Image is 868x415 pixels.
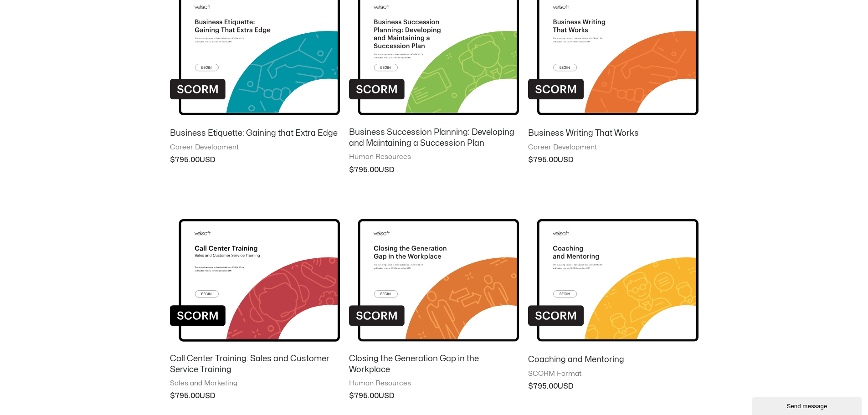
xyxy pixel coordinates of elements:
a: Business Succession Planning: Developing and Maintaining a Succession Plan [349,127,519,153]
h2: Call Center Training: Sales and Customer Service Training [170,354,340,375]
a: Call Center Training: Sales and Customer Service Training [170,354,340,379]
a: Coaching and Mentoring [528,354,698,369]
span: $ [170,392,175,400]
span: $ [349,392,354,400]
bdi: 795.00 [170,392,200,400]
bdi: 795.00 [528,383,558,390]
span: Sales and Marketing [170,379,340,388]
h2: Business Succession Planning: Developing and Maintaining a Succession Plan [349,127,519,149]
bdi: 795.00 [349,166,379,174]
span: Career Development [170,143,340,152]
bdi: 795.00 [349,392,379,400]
span: Career Development [528,143,698,152]
span: Human Resources [349,153,519,162]
img: Coaching and Mentoring [528,199,698,347]
span: SCORM Format [528,369,698,379]
span: $ [170,156,175,164]
h2: Coaching and Mentoring [528,354,698,365]
span: $ [528,156,533,164]
iframe: chat widget [752,395,863,415]
h2: Business Etiquette: Gaining that Extra Edge [170,128,340,138]
span: $ [528,383,533,390]
h2: Business Writing That Works [528,128,698,138]
img: Closing the Generation Gap in the Workplace [349,199,519,347]
bdi: 795.00 [170,156,200,164]
span: Human Resources [349,379,519,388]
span: $ [349,166,354,174]
bdi: 795.00 [528,156,558,164]
a: Business Etiquette: Gaining that Extra Edge [170,128,340,143]
a: Business Writing That Works [528,128,698,143]
h2: Closing the Generation Gap in the Workplace [349,354,519,375]
a: Closing the Generation Gap in the Workplace [349,354,519,379]
img: Call Center Training: Sales and Customer Service Training [170,199,340,347]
